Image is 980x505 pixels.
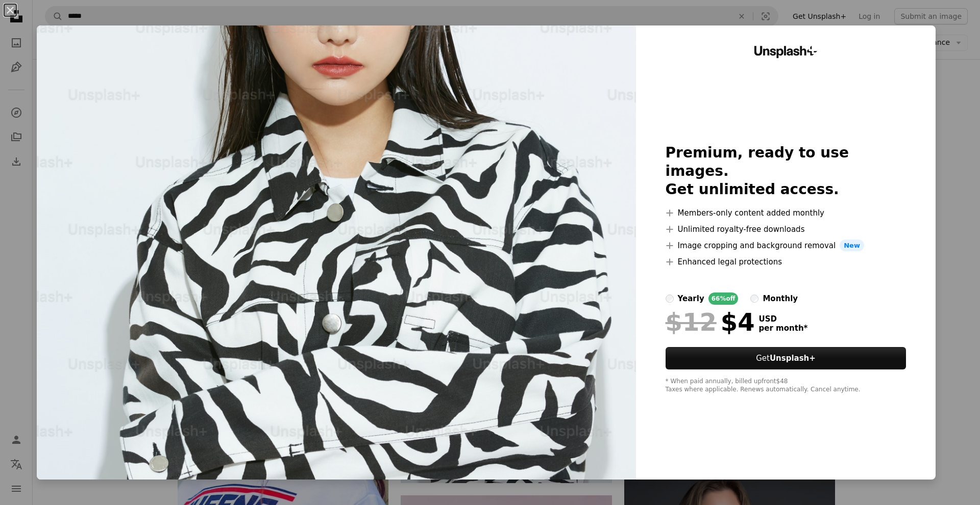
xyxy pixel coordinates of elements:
li: Image cropping and background removal [666,240,906,252]
div: yearly [678,293,704,305]
strong: Unsplash+ [770,354,816,363]
li: Enhanced legal protections [666,256,906,268]
div: monthly [763,293,798,305]
span: $12 [666,309,717,335]
input: yearly66%off [666,295,674,303]
input: monthly [750,295,758,303]
div: $4 [666,309,755,335]
span: New [840,240,864,252]
span: per month * [759,324,808,333]
div: 66% off [708,293,739,305]
span: USD [759,314,808,324]
button: GetUnsplash+ [666,347,906,369]
li: Unlimited royalty-free downloads [666,223,906,235]
div: * When paid annually, billed upfront $48 Taxes where applicable. Renews automatically. Cancel any... [666,378,906,394]
li: Members-only content added monthly [666,207,906,219]
h2: Premium, ready to use images. Get unlimited access. [666,144,906,199]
